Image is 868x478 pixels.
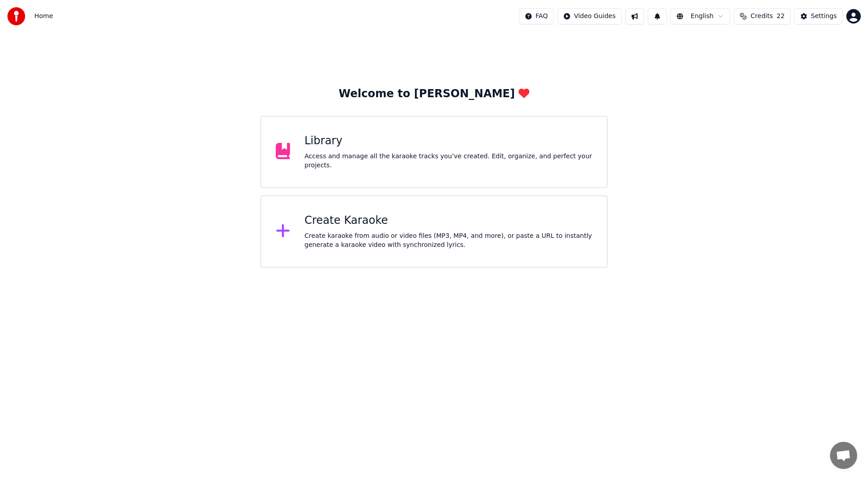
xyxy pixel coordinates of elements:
div: Create Karaoke [305,213,593,228]
div: Library [305,134,593,148]
div: Access and manage all the karaoke tracks you’ve created. Edit, organize, and perfect your projects. [305,152,593,170]
div: Settings [811,12,837,21]
button: Video Guides [557,8,622,24]
div: Create karaoke from audio or video files (MP3, MP4, and more), or paste a URL to instantly genera... [305,232,593,250]
span: 22 [777,12,785,21]
nav: breadcrumb [34,12,53,21]
span: Credits [750,12,773,21]
img: youka [7,7,25,25]
button: Credits22 [734,8,790,24]
div: Welcome to [PERSON_NAME] [339,87,529,101]
a: Open de chat [830,442,857,469]
span: Home [34,12,53,21]
button: FAQ [519,8,554,24]
button: Settings [794,8,843,24]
